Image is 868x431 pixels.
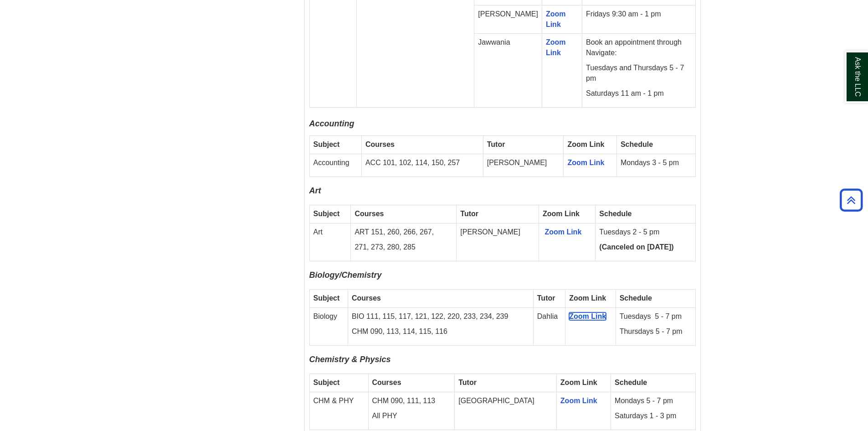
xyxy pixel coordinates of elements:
p: CHM 090, 113, 114, 115, 116 [352,327,529,337]
td: Jawwania [474,34,542,107]
strong: Schedule [615,379,647,386]
strong: Schedule [621,140,653,148]
strong: Zoom Link [543,210,580,218]
span: Accounting [309,119,354,128]
a: Zoom Link [567,159,604,166]
p: ACC 101, 102, 114, 150, 257 [365,158,479,168]
strong: Subject [313,140,340,148]
p: Book an appointment through Navigate: [586,37,691,58]
p: Tuesdays and Thursdays 5 - 7 pm [586,63,691,84]
p: All PHY [372,411,451,421]
td: Accounting [309,154,361,177]
td: [PERSON_NAME] [483,154,564,177]
p: Fridays 9:30 am - 1 pm [586,9,691,20]
strong: Courses [354,210,384,218]
td: [GEOGRAPHIC_DATA] [455,392,557,430]
strong: Tutor [487,140,505,148]
strong: Zoom Link [560,379,597,386]
a: Zoom Link [544,228,581,236]
p: Saturdays 11 am - 1 pm [586,88,691,99]
td: CHM & PHY [309,392,368,430]
strong: Tutor [537,294,555,302]
a: Zoom Link [546,10,566,28]
strong: Courses [372,379,401,386]
strong: Zoom Link [569,294,606,302]
p: Tuesdays 5 - 7 pm [620,312,692,322]
strong: Courses [365,140,395,148]
p: ART 151, 260, 266, 267, [354,227,452,238]
strong: Courses [352,294,381,302]
strong: Tutor [460,210,478,218]
strong: Subject [313,379,340,386]
p: Mondays 5 - 7 pm [615,396,691,406]
a: Zoom Link [546,38,566,57]
a: Back to Top [837,194,866,206]
td: [PERSON_NAME] [457,223,539,261]
span: Art [309,186,321,195]
td: Biology [309,308,348,346]
a: Zoom Link [569,312,606,320]
strong: Schedule [599,210,632,218]
span: Chemistry & Physics [309,355,391,364]
p: BIO 111, 115, 117, 121, 122, 220, 233, 234, 239 [352,312,529,322]
td: Art [309,223,351,261]
strong: (Canceled on [DATE]) [599,243,673,251]
strong: Subject [313,294,340,302]
span: Biology/Chemistry [309,270,382,280]
strong: Subject [313,210,340,218]
p: Mondays 3 - 5 pm [621,158,692,168]
a: Zoom Link [560,397,597,405]
strong: Schedule [620,294,652,302]
td: Dahlia [533,308,565,346]
strong: Zoom Link [567,140,604,148]
p: Saturdays 1 - 3 pm [615,411,691,421]
p: Thursdays 5 - 7 pm [620,327,692,337]
p: CHM 090, 111, 113 [372,396,451,406]
p: 271, 273, 280, 285 [354,242,452,253]
strong: Tutor [458,379,477,386]
p: Tuesdays 2 - 5 pm [599,227,691,238]
td: [PERSON_NAME] [474,5,542,34]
